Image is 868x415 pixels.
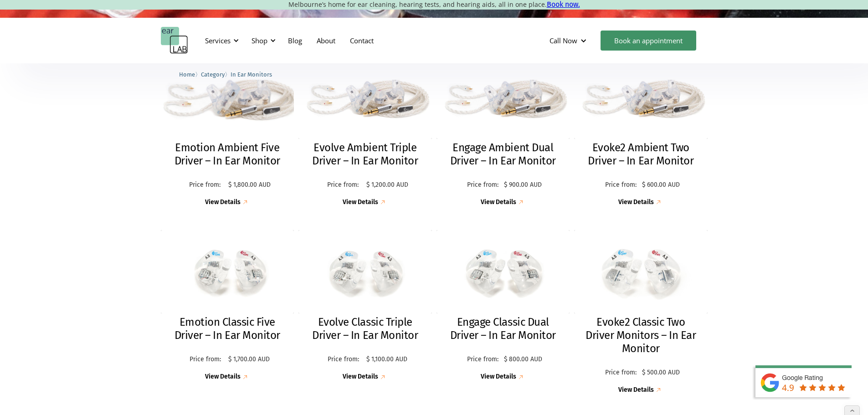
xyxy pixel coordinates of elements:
a: home [161,27,188,54]
span: Category [201,71,225,78]
p: $ 500.00 AUD [642,369,680,377]
div: View Details [481,199,516,206]
a: Engage Ambient Dual Driver – In Ear MonitorEngage Ambient Dual Driver – In Ear MonitorPrice from:... [437,50,570,207]
h2: Evolve Classic Triple Driver – In Ear Monitor [308,316,423,342]
a: About [309,27,343,54]
a: Evoke2 Ambient Two Driver – In Ear MonitorEvoke2 Ambient Two Driver – In Ear MonitorPrice from:$ ... [574,50,708,207]
div: Services [205,36,231,45]
img: Emotion Ambient Five Driver – In Ear Monitor [154,46,301,143]
img: Evoke2 Ambient Two Driver – In Ear Monitor [574,50,708,139]
p: Price from: [184,181,226,189]
li: 〉 [201,70,231,79]
div: View Details [618,386,654,394]
img: Engage Ambient Dual Driver – In Ear Monitor [437,50,570,139]
h2: Emotion Classic Five Driver – In Ear Monitor [170,316,285,342]
div: View Details [481,373,516,381]
p: Price from: [602,369,640,377]
p: $ 900.00 AUD [504,181,542,189]
h2: Evolve Ambient Triple Driver – In Ear Monitor [308,141,423,168]
p: $ 600.00 AUD [642,181,680,189]
div: View Details [205,373,241,381]
a: Category [201,70,225,78]
p: Price from: [323,356,364,364]
div: View Details [343,373,378,381]
p: Price from: [602,181,640,189]
a: Book an appointment [601,31,696,51]
a: Blog [281,27,309,54]
div: Services [200,27,241,54]
a: Contact [343,27,381,54]
h2: Engage Classic Dual Driver – In Ear Monitor [446,316,561,342]
div: Call Now [550,36,577,45]
h2: Engage Ambient Dual Driver – In Ear Monitor [446,141,561,168]
img: Evolve Ambient Triple Driver – In Ear Monitor [298,50,432,139]
div: Shop [252,36,267,45]
p: $ 1,800.00 AUD [228,181,271,189]
div: Shop [246,27,278,54]
h2: Evoke2 Ambient Two Driver – In Ear Monitor [583,141,699,168]
a: Home [179,70,195,78]
p: $ 800.00 AUD [504,356,542,364]
a: Emotion Classic Five Driver – In Ear MonitorEmotion Classic Five Driver – In Ear MonitorPrice fro... [161,230,294,381]
h2: Evoke2 Classic Two Driver Monitors – In Ear Monitor [583,316,699,355]
p: Price from: [322,181,364,189]
span: Home [179,71,195,78]
a: Evoke2 Classic Two Driver Monitors – In Ear MonitorEvoke2 Classic Two Driver Monitors – In Ear Mo... [574,230,708,395]
div: View Details [205,199,241,206]
p: Price from: [185,356,226,364]
p: Price from: [464,181,502,189]
img: Evolve Classic Triple Driver – In Ear Monitor [298,230,432,313]
h2: Emotion Ambient Five Driver – In Ear Monitor [170,141,285,168]
a: Evolve Ambient Triple Driver – In Ear MonitorEvolve Ambient Triple Driver – In Ear MonitorPrice f... [298,50,432,207]
div: Call Now [542,27,596,54]
div: View Details [618,199,654,206]
p: $ 1,200.00 AUD [366,181,408,189]
a: Evolve Classic Triple Driver – In Ear MonitorEvolve Classic Triple Driver – In Ear MonitorPrice f... [298,230,432,381]
a: Emotion Ambient Five Driver – In Ear MonitorEmotion Ambient Five Driver – In Ear MonitorPrice fro... [161,50,294,207]
img: Engage Classic Dual Driver – In Ear Monitor [437,230,570,313]
span: In Ear Monitors [231,71,272,78]
img: Evoke2 Classic Two Driver Monitors – In Ear Monitor [574,230,708,313]
a: Engage Classic Dual Driver – In Ear MonitorEngage Classic Dual Driver – In Ear MonitorPrice from:... [437,230,570,381]
li: 〉 [179,70,201,79]
div: View Details [343,199,378,206]
img: Emotion Classic Five Driver – In Ear Monitor [161,230,294,313]
p: $ 1,700.00 AUD [228,356,270,364]
p: $ 1,100.00 AUD [366,356,407,364]
p: Price from: [463,356,502,364]
a: In Ear Monitors [231,70,272,78]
